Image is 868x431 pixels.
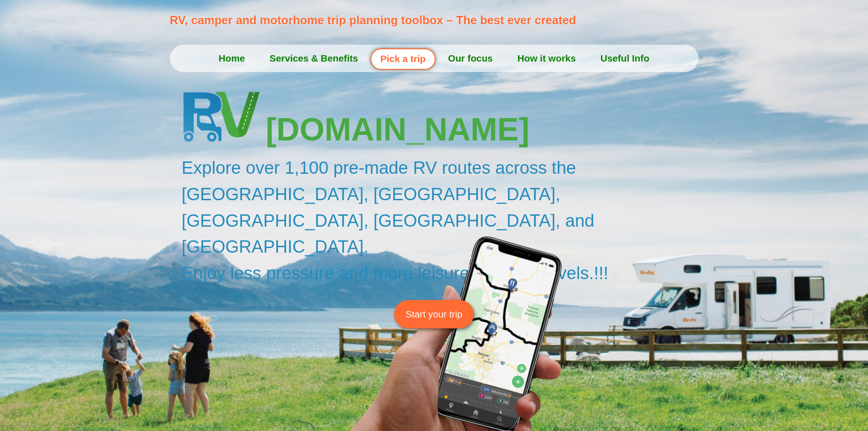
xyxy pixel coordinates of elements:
[436,47,505,70] a: Our focus
[394,300,474,328] a: Start your trip
[170,47,699,70] nav: Menu
[266,114,703,145] h3: [DOMAIN_NAME]
[206,47,257,70] a: Home
[370,48,436,70] a: Pick a trip
[182,155,703,286] h2: Explore over 1,100 pre-made RV routes across the [GEOGRAPHIC_DATA], [GEOGRAPHIC_DATA], [GEOGRAPHI...
[505,47,588,70] a: How it works
[170,11,704,29] p: RV, camper and motorhome trip planning toolbox – The best ever created
[257,47,370,70] a: Services & Benefits
[588,47,662,70] a: Useful Info
[406,307,462,321] span: Start your trip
